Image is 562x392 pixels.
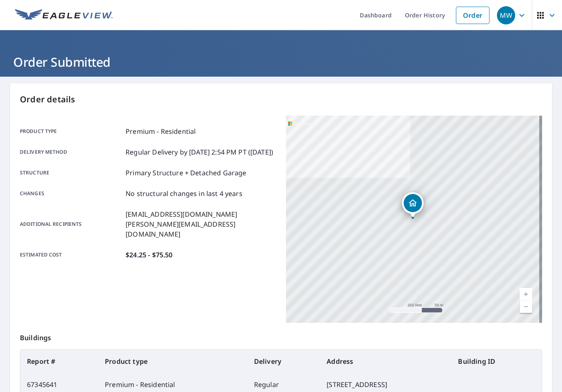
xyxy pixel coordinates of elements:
[126,126,196,136] p: Premium - Residential
[320,350,451,373] th: Address
[10,53,552,70] h1: Order Submitted
[456,7,489,24] a: Order
[126,189,242,198] p: No structural changes in last 4 years
[402,192,424,218] div: Dropped pin, building 1, Residential property, 3313 45th St Lubbock, TX 79413
[126,219,276,239] p: [PERSON_NAME][EMAIL_ADDRESS][DOMAIN_NAME]
[20,93,542,106] p: Order details
[20,168,122,178] p: Structure
[126,250,172,260] p: $24.25 - $75.50
[20,126,122,136] p: Product type
[20,147,122,157] p: Delivery method
[20,250,122,260] p: Estimated cost
[520,300,532,313] a: Current Level 17, Zoom Out
[126,147,273,157] p: Regular Delivery by [DATE] 2:54 PM PT ([DATE])
[15,9,113,22] img: EV Logo
[451,350,542,373] th: Building ID
[520,288,532,300] a: Current Level 17, Zoom In
[98,350,247,373] th: Product type
[20,189,122,198] p: Changes
[247,350,320,373] th: Delivery
[126,168,246,178] p: Primary Structure + Detached Garage
[20,323,542,349] p: Buildings
[126,209,276,219] p: [EMAIL_ADDRESS][DOMAIN_NAME]
[20,350,98,373] th: Report #
[497,6,515,24] div: MW
[20,209,122,239] p: Additional recipients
